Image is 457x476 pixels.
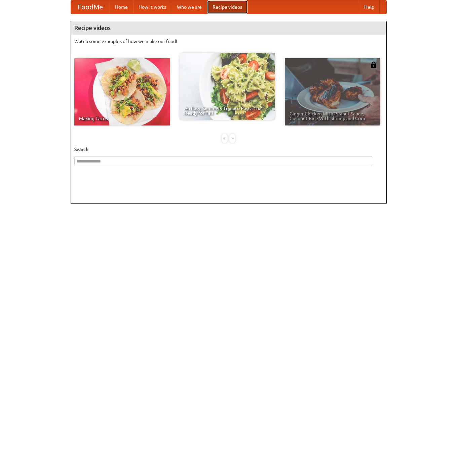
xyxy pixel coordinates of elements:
span: An Easy, Summery Tomato Pasta That's Ready for Fall [184,106,270,115]
span: Making Tacos [79,116,165,121]
a: Making Tacos [74,58,170,125]
a: Help [359,0,380,14]
a: How it works [133,0,172,14]
a: An Easy, Summery Tomato Pasta That's Ready for Fall [180,53,275,120]
h4: Recipe videos [71,21,386,35]
h5: Search [74,146,383,153]
div: » [229,134,235,143]
a: FoodMe [71,0,110,14]
img: 483408.png [370,62,377,68]
p: Watch some examples of how we make our food! [74,38,383,45]
div: « [222,134,228,143]
a: Recipe videos [207,0,247,14]
a: Home [110,0,133,14]
a: Who we are [172,0,207,14]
